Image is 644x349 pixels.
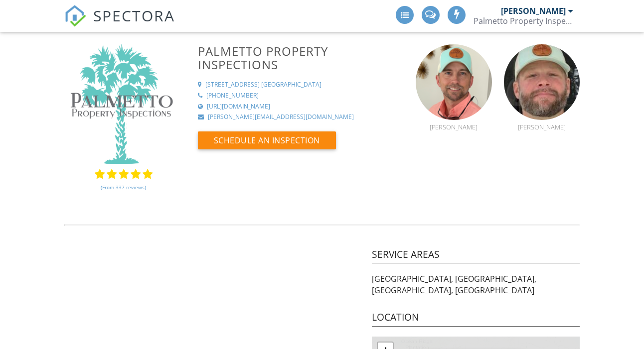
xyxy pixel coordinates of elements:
[207,103,270,111] div: [URL][DOMAIN_NAME]
[93,5,175,26] span: SPECTORA
[198,113,404,121] a: [PERSON_NAME][EMAIL_ADDRESS][DOMAIN_NAME]
[474,16,573,26] div: Palmetto Property Inspections
[64,5,86,27] img: The Best Home Inspection Software - Spectora
[416,123,491,131] div: [PERSON_NAME]
[198,92,404,100] a: [PHONE_NUMBER]
[416,44,491,120] img: screen_shot_20220524_at_8.15.57_am.png
[64,13,175,34] a: SPECTORA
[198,44,404,71] h3: Palmetto Property Inspections
[198,138,336,149] a: Schedule an Inspection
[504,112,580,130] a: [PERSON_NAME]
[198,81,404,89] a: [STREET_ADDRESS] [GEOGRAPHIC_DATA]
[416,112,491,130] a: [PERSON_NAME]
[372,248,580,264] h4: Service Areas
[206,92,259,100] div: [PHONE_NUMBER]
[261,81,322,89] div: [GEOGRAPHIC_DATA]
[501,6,566,16] div: [PERSON_NAME]
[198,131,336,149] button: Schedule an Inspection
[504,123,580,131] div: [PERSON_NAME]
[208,113,354,121] div: [PERSON_NAME][EMAIL_ADDRESS][DOMAIN_NAME]
[372,311,580,327] h4: Location
[101,179,146,196] a: (From 337 reviews)
[205,81,260,89] div: [STREET_ADDRESS]
[504,44,580,120] img: img_1704.jpeg
[198,103,404,111] a: [URL][DOMAIN_NAME]
[372,273,580,296] p: [GEOGRAPHIC_DATA], [GEOGRAPHIC_DATA], [GEOGRAPHIC_DATA], [GEOGRAPHIC_DATA]
[65,44,182,164] img: plain_tree_logo.jpg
